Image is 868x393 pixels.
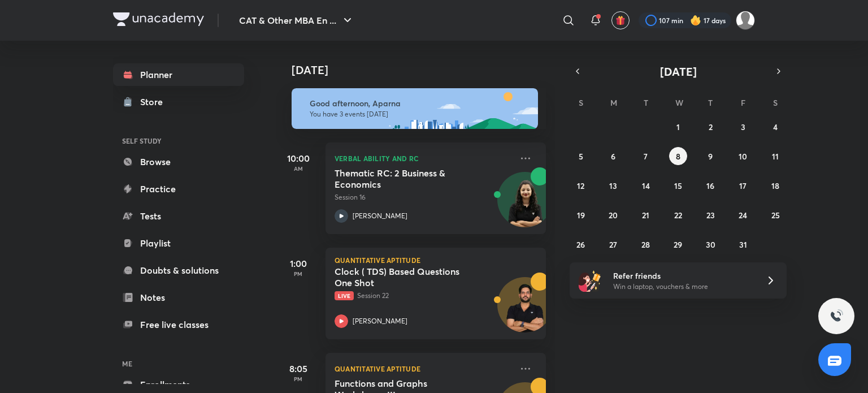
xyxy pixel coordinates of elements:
[310,110,528,119] p: You have 3 events [DATE]
[734,118,752,136] button: October 3, 2025
[113,286,244,309] a: Notes
[579,269,601,292] img: referral
[610,97,617,108] abbr: Monday
[577,180,584,191] abbr: October 12, 2025
[335,152,512,165] p: Verbal Ability and RC
[734,176,752,195] button: October 17, 2025
[766,206,784,224] button: October 25, 2025
[140,95,170,109] div: Store
[335,362,512,375] p: Quantitative Aptitude
[113,63,244,86] a: Planner
[353,316,407,326] p: [PERSON_NAME]
[771,180,779,191] abbr: October 18, 2025
[613,270,752,282] h6: Refer friends
[637,235,655,253] button: October 28, 2025
[674,239,682,250] abbr: October 29, 2025
[637,176,655,195] button: October 14, 2025
[766,176,784,195] button: October 18, 2025
[637,147,655,165] button: October 7, 2025
[276,270,321,277] p: PM
[113,205,244,227] a: Tests
[572,147,590,165] button: October 5, 2025
[739,210,747,221] abbr: October 24, 2025
[669,235,687,253] button: October 29, 2025
[113,90,244,113] a: Store
[734,206,752,224] button: October 24, 2025
[310,98,528,109] h6: Good afternoon, Aparna
[708,151,713,162] abbr: October 9, 2025
[113,232,244,254] a: Playlist
[576,239,585,250] abbr: October 26, 2025
[498,178,552,232] img: Avatar
[741,97,745,108] abbr: Friday
[830,309,843,323] img: ttu
[706,180,714,191] abbr: October 16, 2025
[706,210,715,221] abbr: October 23, 2025
[572,206,590,224] button: October 19, 2025
[701,176,719,195] button: October 16, 2025
[585,63,771,79] button: [DATE]
[611,11,630,29] button: avatar
[739,239,747,250] abbr: October 31, 2025
[676,151,680,162] abbr: October 8, 2025
[734,235,752,253] button: October 31, 2025
[701,147,719,165] button: October 9, 2025
[276,362,321,375] h5: 8:05
[232,9,361,32] button: CAT & Other MBA En ...
[579,97,583,108] abbr: Sunday
[709,122,713,132] abbr: October 2, 2025
[773,122,778,132] abbr: October 4, 2025
[498,283,552,338] img: Avatar
[611,151,615,162] abbr: October 6, 2025
[701,118,719,136] button: October 2, 2025
[604,147,622,165] button: October 6, 2025
[335,291,512,301] p: Session 22
[335,167,475,190] h5: Thematic RC: 2 Business & Economics
[669,118,687,136] button: October 1, 2025
[604,235,622,253] button: October 27, 2025
[609,210,618,221] abbr: October 20, 2025
[615,15,626,25] img: avatar
[675,97,683,108] abbr: Wednesday
[674,180,682,191] abbr: October 15, 2025
[739,180,747,191] abbr: October 17, 2025
[572,235,590,253] button: October 26, 2025
[335,257,537,264] p: Quantitative Aptitude
[741,122,745,132] abbr: October 3, 2025
[736,11,755,30] img: Aparna Dubey
[579,151,583,162] abbr: October 5, 2025
[642,210,649,221] abbr: October 21, 2025
[669,147,687,165] button: October 8, 2025
[766,118,784,136] button: October 4, 2025
[676,122,680,132] abbr: October 1, 2025
[335,291,354,300] span: Live
[644,97,648,108] abbr: Tuesday
[276,257,321,270] h5: 1:00
[292,88,538,129] img: afternoon
[644,151,648,162] abbr: October 7, 2025
[701,206,719,224] button: October 23, 2025
[113,131,244,150] h6: SELF STUDY
[335,266,475,288] h5: Clock ( TDS) Based Questions One Shot
[609,239,617,250] abbr: October 27, 2025
[604,176,622,195] button: October 13, 2025
[353,211,407,221] p: [PERSON_NAME]
[766,147,784,165] button: October 11, 2025
[609,180,617,191] abbr: October 13, 2025
[642,180,650,191] abbr: October 14, 2025
[734,147,752,165] button: October 10, 2025
[276,152,321,165] h5: 10:00
[276,165,321,172] p: AM
[690,15,701,26] img: streak
[276,375,321,382] p: PM
[113,354,244,373] h6: ME
[669,176,687,195] button: October 15, 2025
[772,151,779,162] abbr: October 11, 2025
[113,178,244,200] a: Practice
[706,239,715,250] abbr: October 30, 2025
[708,97,713,108] abbr: Thursday
[701,235,719,253] button: October 30, 2025
[577,210,585,221] abbr: October 19, 2025
[669,206,687,224] button: October 22, 2025
[773,97,778,108] abbr: Saturday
